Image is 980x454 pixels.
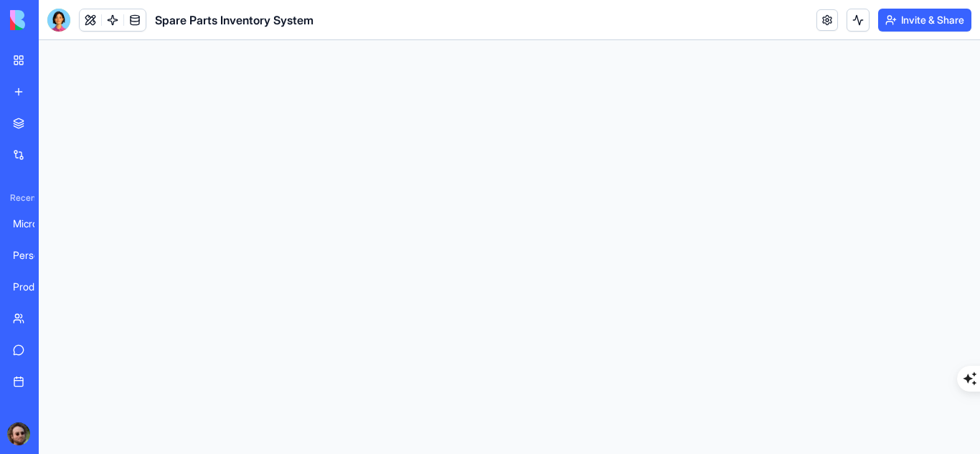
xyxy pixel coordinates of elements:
button: Invite & Share [878,9,971,32]
span: Spare Parts Inventory System [155,11,314,29]
a: Product Spec Sheet Generator [4,273,62,301]
img: ACg8ocLOzJOMfx9isZ1m78W96V-9B_-F0ZO2mgTmhXa4GGAzbULkhUdz=s96-c [7,422,30,445]
img: logo [10,10,99,30]
div: Microwave Marketplace Manager [13,217,53,231]
span: Recent [4,192,34,204]
div: Personal Finance Tracker [13,248,53,263]
a: Microwave Marketplace Manager [4,209,62,238]
a: Personal Finance Tracker [4,241,62,270]
div: Product Spec Sheet Generator [13,280,53,294]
